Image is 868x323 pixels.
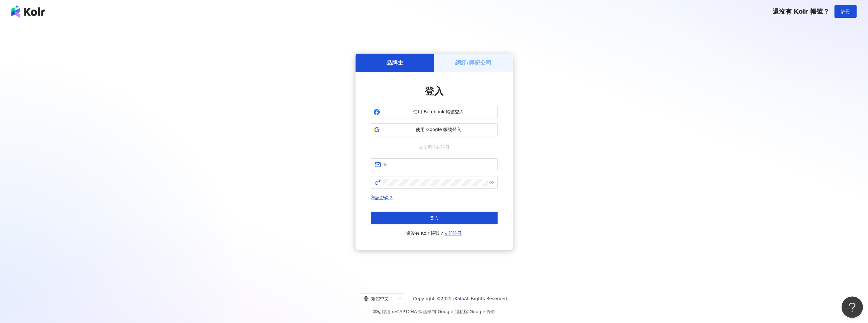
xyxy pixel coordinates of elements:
[371,195,393,200] a: 忘記密碼？
[373,308,495,315] span: 本站採用 reCAPTCHA 保護機制
[406,229,462,237] span: 還沒有 Kolr 帳號？
[455,59,492,67] h5: 網紅/經紀公司
[489,180,494,185] span: eye-invisible
[453,296,464,301] a: iKala
[382,127,495,133] span: 使用 Google 帳號登入
[413,295,508,302] span: Copyright © 2025 All Rights Reserved.
[834,5,857,18] button: 註冊
[386,59,403,67] h5: 品牌主
[438,309,468,314] a: Google 隱私權
[772,8,829,15] span: 還沒有 Kolr 帳號？
[436,309,438,314] span: |
[363,293,396,304] div: 繁體中文
[11,5,45,18] img: logo
[382,109,495,115] span: 使用 Facebook 帳號登入
[469,309,495,314] a: Google 條款
[841,296,863,318] iframe: Help Scout Beacon - Open
[371,212,498,224] button: 登入
[425,86,444,97] span: 登入
[371,123,498,136] button: 使用 Google 帳號登入
[444,231,462,236] a: 立即註冊
[841,9,850,14] span: 註冊
[430,215,439,221] span: 登入
[414,144,454,151] span: 或使用信箱註冊
[371,106,498,118] button: 使用 Facebook 帳號登入
[468,309,470,314] span: |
